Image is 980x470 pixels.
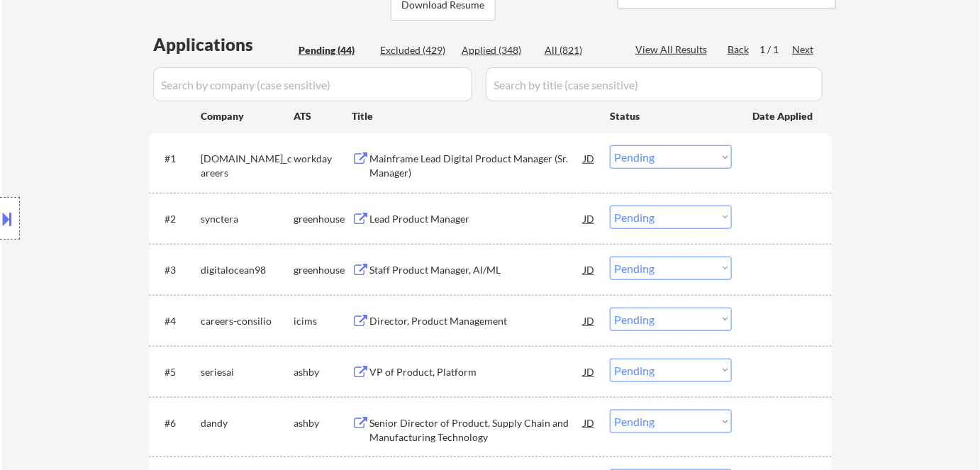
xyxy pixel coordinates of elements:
[369,314,584,328] div: Director, Product Management
[582,145,596,171] div: JD
[165,365,189,379] div: #5
[728,43,750,57] div: Back
[294,314,352,328] div: icims
[369,365,584,379] div: VP of Product, Platform
[369,152,584,179] div: Mainframe Lead Digital Product Manager (Sr. Manager)
[582,206,596,231] div: JD
[369,212,584,226] div: Lead Product Manager
[201,365,294,379] div: seriesai
[153,36,294,53] div: Applications
[635,43,711,57] div: View All Results
[792,43,815,57] div: Next
[294,416,352,430] div: ashby
[610,103,732,128] div: Status
[380,43,451,57] div: Excluded (429)
[582,308,596,333] div: JD
[294,212,352,226] div: greenhouse
[165,416,189,430] div: #6
[201,416,294,430] div: dandy
[759,43,792,57] div: 1 / 1
[352,109,596,123] div: Title
[369,416,584,444] div: Senior Director of Product, Supply Chain and Manufacturing Technology
[545,43,616,57] div: All (821)
[294,152,352,166] div: workday
[294,109,352,123] div: ATS
[582,410,596,435] div: JD
[752,109,815,123] div: Date Applied
[582,257,596,282] div: JD
[369,263,584,277] div: Staff Product Manager, AI/ML
[299,43,369,57] div: Pending (44)
[153,67,472,101] input: Search by company (case sensitive)
[462,43,533,57] div: Applied (348)
[294,263,352,277] div: greenhouse
[486,67,823,101] input: Search by title (case sensitive)
[294,365,352,379] div: ashby
[582,359,596,384] div: JD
